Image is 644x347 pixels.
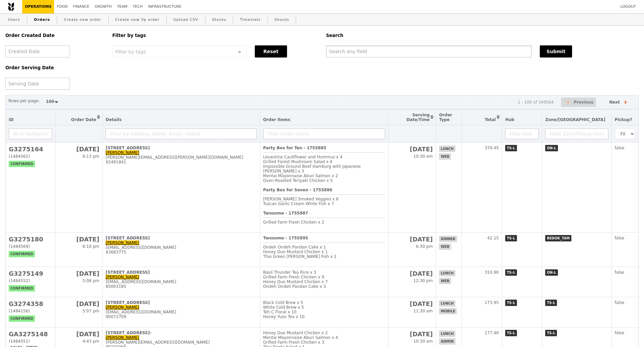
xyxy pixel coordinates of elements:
span: TS-L [505,145,517,151]
span: Order Type [439,113,452,122]
span: Order Items [263,117,290,122]
button: Previous [561,98,596,107]
div: White Cold Brew x 5 [263,305,385,310]
span: admin [439,338,455,345]
button: Submit [540,45,572,57]
input: Filter Hub [505,128,539,139]
span: false [615,146,625,150]
span: ON-L [545,269,558,276]
a: Stocks [209,14,229,26]
a: [PERSON_NAME] [106,335,139,340]
div: [STREET_ADDRESS] [106,236,256,240]
span: Tuscan Garlic Cream White Fish x 7 [263,201,334,206]
a: [PERSON_NAME] [106,275,139,279]
a: [PERSON_NAME] [106,150,139,155]
span: false [615,270,625,275]
a: Create new 3p order [113,14,162,26]
span: confirmed [9,315,35,322]
input: Serving Date [5,78,70,90]
span: 11:30 am [413,309,433,313]
button: Reset [255,45,287,57]
a: [PERSON_NAME] [106,305,139,310]
span: lunch [439,300,455,307]
input: Created Date [5,45,70,57]
b: Party Box for Seven - 1755886 [263,188,332,192]
a: Shouts [272,14,292,26]
h2: G3274358 [9,300,52,307]
span: Thai Green [PERSON_NAME] Fish x 1 [263,254,337,259]
span: web [439,153,451,160]
div: Grilled Farm Fresh Chicken x 9 [263,275,385,279]
div: [STREET_ADDRESS] [106,146,256,150]
div: 85003185 [106,284,256,289]
div: [PERSON_NAME][EMAIL_ADDRESS][DOMAIN_NAME] [106,340,256,345]
span: 5:08 pm [82,278,99,283]
span: Next [609,98,620,106]
input: Filter Zone/Pickup Point [545,128,608,139]
span: 10:30 am [413,339,433,344]
b: Twosome - 1755887 [263,211,308,216]
span: false [615,236,625,240]
div: 1 - 100 of 349564 [518,100,554,105]
span: false [615,331,625,335]
a: Create new order [61,14,104,26]
span: 310.90 [485,270,499,275]
span: 177.40 [485,331,499,335]
span: Zone/[GEOGRAPHIC_DATA] [545,117,605,122]
div: [EMAIL_ADDRESS][DOMAIN_NAME] [106,310,256,314]
h2: [DATE] [392,146,433,153]
span: BEDOK_TAM [545,235,571,241]
span: confirmed [9,285,35,292]
span: Honey Duo Mustard Chicken x 1 [263,249,328,254]
h2: G3275180 [9,236,52,243]
a: Orders [31,14,53,26]
span: 10:30 am [413,154,433,159]
img: Grain logo [8,2,14,11]
span: 6:30 pm [416,244,433,249]
span: Hub [505,117,514,122]
span: Ondeh Ondeh Pandan Cake x 1 [263,245,326,249]
div: Ondeh Ondeh Pandan Cake x 3 [263,284,385,289]
div: Honey Yuzu Tea x 10 [263,314,385,319]
h2: [DATE] [392,270,433,277]
span: web [439,243,451,250]
span: ON-L [545,145,558,151]
h5: Order Created Date [5,33,104,38]
span: 42.15 [487,236,499,240]
label: Rows per page: [8,98,40,104]
span: 5:07 pm [82,309,99,313]
input: ID or Salesperson name [9,128,52,139]
span: [PERSON_NAME] Smoked Veggies x 6 [263,197,339,201]
div: Honey Duo Mustard Chicken x 2 [263,331,385,335]
div: Basil Thunder Tea Rice x 3 [263,270,385,275]
div: [PERSON_NAME][EMAIL_ADDRESS][PERSON_NAME][DOMAIN_NAME] [106,155,256,160]
span: Pickup? [615,117,632,122]
h2: G3275164 [9,146,52,153]
a: Users [5,14,23,26]
input: Filter Order Items [263,128,385,139]
a: Upload CSV [171,14,201,26]
span: TS-L [545,300,557,306]
h5: Order Serving Date [5,65,104,70]
span: Grilled Farm Fresh Chicken x 2 [263,220,324,225]
div: (1484552) [9,278,52,283]
b: Twosome - 1755895 [263,236,308,240]
div: Teh C Floral x 10 [263,310,385,314]
h2: [DATE] [392,331,433,338]
div: [STREET_ADDRESS]- [106,331,256,335]
h2: G3275149 [9,270,52,277]
span: TS-L [505,300,517,306]
span: Filter by tags [115,48,146,54]
input: Search any field [326,45,532,57]
h2: [DATE] [58,146,99,153]
span: Grilled Forest Mushroom Salad x 4 [263,159,332,164]
h2: GA3275148 [9,331,52,338]
span: lunch [439,331,455,337]
div: [STREET_ADDRESS] [106,270,256,275]
h2: [DATE] [392,236,433,243]
div: Black Cold Brew x 5 [263,300,385,305]
h2: [DATE] [58,300,99,307]
span: TS-L [505,330,517,336]
div: Mentai Mayonnaise Aburi Salmon x 4 [263,335,385,340]
button: Next [603,98,636,107]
